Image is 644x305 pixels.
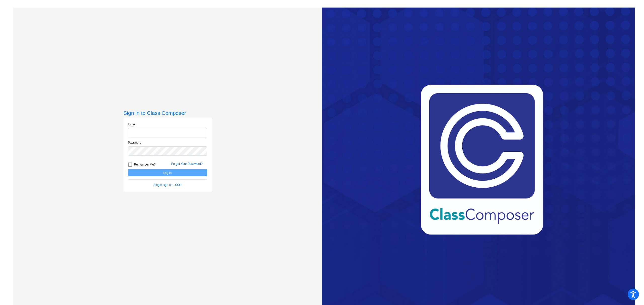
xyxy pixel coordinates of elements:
[171,162,203,166] a: Forgot Your Password?
[134,162,156,168] span: Remember Me?
[153,183,181,187] a: Single sign on - SSO
[128,140,141,145] label: Password
[128,122,136,127] label: Email
[128,169,207,176] button: Log In
[124,110,212,116] h3: Sign in to Class Composer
